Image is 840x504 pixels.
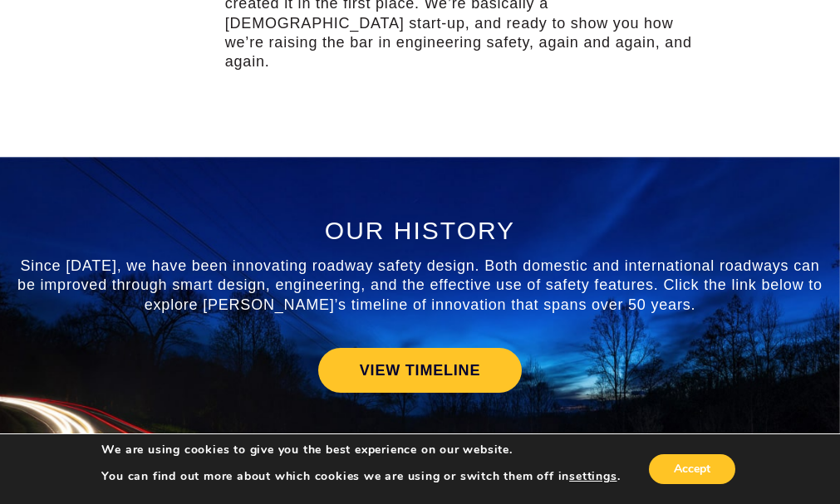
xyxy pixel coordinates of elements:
span: OUR HISTORY [325,217,515,244]
button: Accept [649,454,735,484]
a: VIEW TIMELINE [318,348,522,393]
p: You can find out more about which cookies we are using or switch them off in . [101,469,620,484]
span: Since [DATE], we have been innovating roadway safety design. Both domestic and international road... [17,257,823,313]
button: settings [569,469,616,484]
p: We are using cookies to give you the best experience on our website. [101,443,620,458]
